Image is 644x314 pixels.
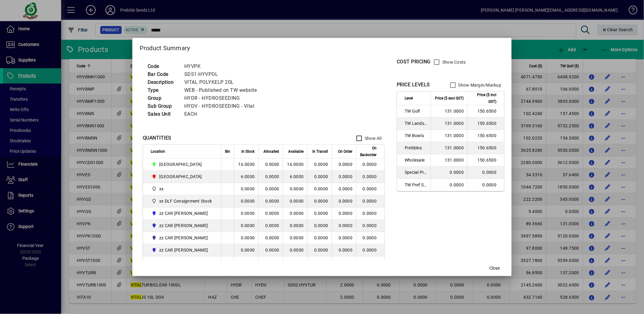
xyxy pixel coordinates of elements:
td: Type [145,86,181,94]
span: Special Price [405,169,427,175]
td: 131.0000 [431,154,467,166]
span: zz CAR [PERSON_NAME] [159,235,208,241]
span: zz CAR CRAIG G [151,234,215,241]
span: zz CAR [PERSON_NAME] [159,222,208,229]
td: 0.0000 [356,171,384,183]
span: 0.0000 [314,162,328,167]
td: 150.6500 [467,130,504,142]
span: [GEOGRAPHIC_DATA] [159,174,202,180]
span: Allocated [263,148,279,155]
td: 0.0000 [258,244,283,256]
td: 0.0000 [234,232,258,244]
td: 0.0000 [234,195,258,207]
span: TW Landscaper [405,120,427,126]
span: On Backorder [360,145,377,158]
td: 0.0000 [356,244,384,256]
td: 0.0000 [283,256,307,269]
label: Show Margin/Markup [457,82,502,88]
td: 0.0000 [283,232,307,244]
td: 131.0000 [431,142,467,154]
td: 0.0000 [283,220,307,232]
span: Level [405,95,413,102]
td: Sub Group [145,102,181,110]
td: 150.6500 [467,142,504,154]
span: xx [151,185,215,193]
span: 0.0000 [314,186,328,191]
td: EACH [181,110,264,118]
span: 0.0000 [339,186,353,191]
span: 0.0000 [339,162,353,167]
label: Show Costs [441,59,466,65]
td: WEB - Published on TW website [181,86,264,94]
span: 0.0000 [314,248,328,252]
td: 16.0000 [234,159,258,171]
span: xx [159,186,164,192]
span: zz CAR MATT [151,246,215,254]
td: 0.0000 [283,207,307,220]
td: 131.0000 [431,105,467,118]
td: 0.0000 [356,195,384,207]
td: 6.0000 [234,171,258,183]
span: On Order [338,148,352,155]
span: Available [288,148,304,155]
td: 0.0000 [234,220,258,232]
span: 0.0000 [339,174,353,179]
span: zz CAR CRAIG B [151,222,215,229]
h2: Product Summary [132,38,512,56]
td: 0.0000 [258,195,283,207]
span: 0.0000 [339,248,353,252]
button: Close [485,263,504,274]
td: 6.0000 [283,171,307,183]
span: 0.0000 [339,211,353,216]
span: Location [151,148,165,155]
span: Prebbles [405,145,427,151]
span: xx DLF Consignment Stock [159,198,212,204]
td: 0.0000 [283,195,307,207]
span: 0.0000 [314,174,328,179]
td: 0.0000 [356,207,384,220]
td: 0.0000 [258,207,283,220]
span: zz CAR [PERSON_NAME] [159,210,208,216]
td: 150.6500 [467,118,504,130]
td: 0.0000 [356,256,384,269]
td: 131.0000 [431,118,467,130]
div: PRICE LEVELS [397,81,430,88]
td: 0.0000 [234,183,258,195]
td: HYVPK [181,62,264,70]
span: CHRISTCHURCH [151,161,215,168]
span: TW Bowls [405,133,427,139]
td: 0.0000 [356,183,384,195]
span: 0.0000 [339,199,353,204]
td: HYDR - HYDROSEEDING [181,94,264,102]
span: Close [489,265,500,271]
td: 150.6500 [467,105,504,118]
td: HYDV - HYDROSEEDING - Vital [181,102,264,110]
span: Bin [225,148,230,155]
span: In Transit [312,148,328,155]
span: Wholesale [405,157,427,163]
label: Show All [363,135,381,141]
td: Bar Code [145,70,181,78]
td: 0.0000 [258,171,283,183]
td: Description [145,78,181,86]
span: TW Pref Sup [405,182,427,188]
span: Price ($ incl GST) [471,92,496,105]
td: 0.0000 [234,256,258,269]
td: 0.0000 [356,159,384,171]
td: 16.0000 [283,159,307,171]
td: 0.0000 [356,232,384,244]
td: 0.0000 [234,207,258,220]
span: Price ($ excl GST) [435,95,464,102]
td: 0.0000 [258,159,283,171]
td: 131.0000 [431,130,467,142]
td: 0.0000 [283,244,307,256]
span: zz CAR [PERSON_NAME] [159,247,208,253]
span: zz CAR [PERSON_NAME] [159,260,208,266]
span: In Stock [241,148,255,155]
td: 0.0000 [431,166,467,179]
span: zz CAR ROGER [151,259,215,266]
span: 0.0000 [314,211,328,216]
div: COST PRICING [397,58,431,65]
td: 0.0000 [356,220,384,232]
span: 0.0000 [314,235,328,240]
